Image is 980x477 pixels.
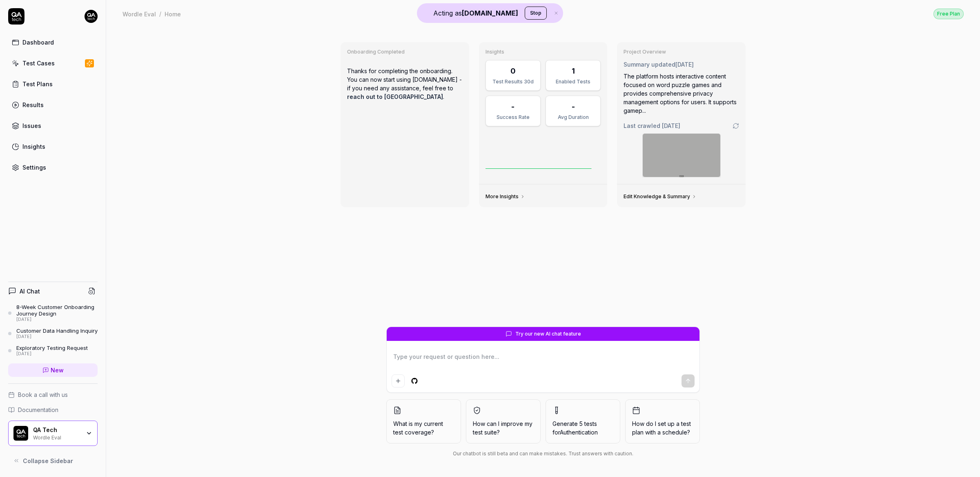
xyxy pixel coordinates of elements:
button: How can I improve my test suite? [466,399,541,443]
button: Stop [525,7,547,20]
div: 1 [572,65,575,76]
span: What is my current test coverage? [393,419,454,437]
div: 0 [510,65,516,76]
div: Exploratory Testing Request [16,345,88,351]
a: Edit Knowledge & Summary [624,193,697,200]
a: Insights [8,139,98,155]
a: Settings [8,159,98,175]
a: More Insights [486,193,525,200]
a: reach out to [GEOGRAPHIC_DATA] [347,93,443,100]
span: Try our new AI chat feature [515,330,581,338]
button: How do I set up a test plan with a schedule? [625,399,700,443]
time: [DATE] [675,61,694,68]
div: Results [22,101,44,109]
button: Add attachment [392,374,405,387]
h3: Onboarding Completed [347,49,463,55]
span: Last crawled [624,121,680,130]
div: QA Tech [33,426,80,434]
a: Exploratory Testing Request[DATE] [8,345,98,357]
div: [DATE] [16,334,98,340]
img: 7ccf6c19-61ad-4a6c-8811-018b02a1b829.jpg [85,10,98,23]
span: How can I improve my test suite? [473,419,534,437]
div: Dashboard [22,38,54,47]
span: New [51,366,64,374]
span: Collapse Sidebar [23,457,73,465]
span: How do I set up a test plan with a schedule? [632,419,693,437]
div: The platform hosts interactive content focused on word puzzle games and provides comprehensive pr... [624,72,739,115]
a: Test Cases [8,55,98,71]
p: Thanks for completing the onboarding. You can now start using [DOMAIN_NAME] - if you need any ass... [347,60,463,107]
div: Wordle Eval [33,434,80,440]
a: Results [8,97,98,113]
time: [DATE] [662,122,680,129]
div: - [572,101,575,112]
div: Settings [22,163,46,172]
button: What is my current test coverage? [386,399,461,443]
a: New [8,363,98,377]
div: [DATE] [16,351,88,357]
a: Issues [8,118,98,134]
div: Wordle Eval [122,10,156,18]
a: Test Plans [8,76,98,92]
div: 8-Week Customer Onboarding Journey Design [16,304,98,317]
button: Collapse Sidebar [8,452,98,469]
div: Test Results 30d [491,78,535,85]
div: Test Cases [22,59,55,67]
div: Insights [22,142,45,151]
h4: AI Chat [20,287,40,296]
div: Issues [22,121,41,130]
a: 8-Week Customer Onboarding Journey Design[DATE] [8,304,98,322]
div: Home [165,10,181,18]
div: - [511,101,514,112]
div: Our chatbot is still beta and can make mistakes. Trust answers with caution. [386,450,700,457]
span: Generate 5 tests for Authentication [552,420,598,436]
h3: Project Overview [624,49,739,55]
div: Success Rate [491,114,535,121]
a: Documentation [8,405,98,414]
div: Customer Data Handling Inquiry [16,327,98,334]
a: Go to crawling settings [733,123,739,129]
div: [DATE] [16,317,98,322]
img: Screenshot [643,134,720,177]
img: QA Tech Logo [13,426,28,441]
a: Customer Data Handling Inquiry[DATE] [8,327,98,340]
a: Dashboard [8,34,98,50]
h3: Insights [486,49,601,55]
a: Book a call with us [8,390,98,399]
div: Enabled Tests [551,78,595,85]
button: QA Tech LogoQA TechWordle Eval [8,421,98,446]
a: Free Plan [933,8,964,19]
div: Avg Duration [551,114,595,121]
span: Book a call with us [18,390,68,399]
button: Generate 5 tests forAuthentication [546,399,620,443]
div: Test Plans [22,80,53,88]
div: / [159,10,161,18]
span: Documentation [18,405,58,414]
span: Summary updated [624,61,675,68]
